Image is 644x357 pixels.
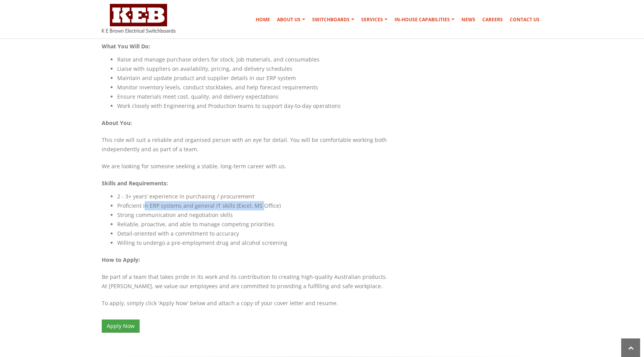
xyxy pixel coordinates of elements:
a: Current Openings [12,24,56,31]
li: Willing to undergo a pre-employment drug and alcohol screening [117,238,392,248]
a: Let's talk Switchboards [12,31,70,38]
a: Careers at [PERSON_NAME] [12,17,87,24]
p: This role will suit a reliable and organised person with an eye for detail. You will be comfortab... [102,132,392,158]
li: Raise and manage purchase orders for stock, job materials, and consumables [117,55,392,64]
a: Back to Top [12,10,42,17]
a: Contact Us [507,12,543,27]
li: Reliable, proactive, and able to manage competing priorities [117,220,392,229]
li: Ensure materials meet cost, quality, and delivery expectations [117,92,392,101]
a: Services [358,12,391,27]
li: Strong communication and negotiation skills [117,210,392,220]
p: Be part of a team that takes pride in its work and its contribution to creating high-quality Aust... [102,268,392,295]
li: Maintain and update product and supplier details in our ERP system [117,73,392,83]
img: K E Brown Electrical Switchboards [102,4,176,33]
li: Proficient in ERP systems and general IT skills (Excel, MS Office) [117,201,392,210]
a: Apply Now [102,319,140,333]
strong: Skills and Requirements: [102,179,168,187]
a: News [458,12,478,27]
h3: Style [3,45,113,54]
li: Work closely with Engineering and Production teams to support day-to-day operations [117,101,392,111]
strong: How to Apply: [102,256,140,263]
li: Liaise with suppliers on availability, pricing, and delivery schedules [117,64,392,73]
a: Switchboards [309,12,357,27]
a: In-house Capabilities [391,12,458,27]
a: About Us [274,12,308,27]
a: Careers [479,12,506,27]
strong: About You: [102,119,132,126]
a: Home [253,12,273,27]
p: We are looking for someone seeking a stable, long-term career with us. [102,158,392,175]
p: To apply, simply click 'Apply Now' below and attach a copy of your cover letter and resume. [102,295,392,312]
div: Outline [3,3,113,10]
li: 2 - 3+ years’ experience in purchasing / procurement [117,192,392,201]
li: Monitor inventory levels, conduct stocktakes, and help forecast requirements [117,83,392,92]
li: Detail-oriented with a commitment to accuracy [117,229,392,238]
strong: What You Will Do: [102,43,150,50]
